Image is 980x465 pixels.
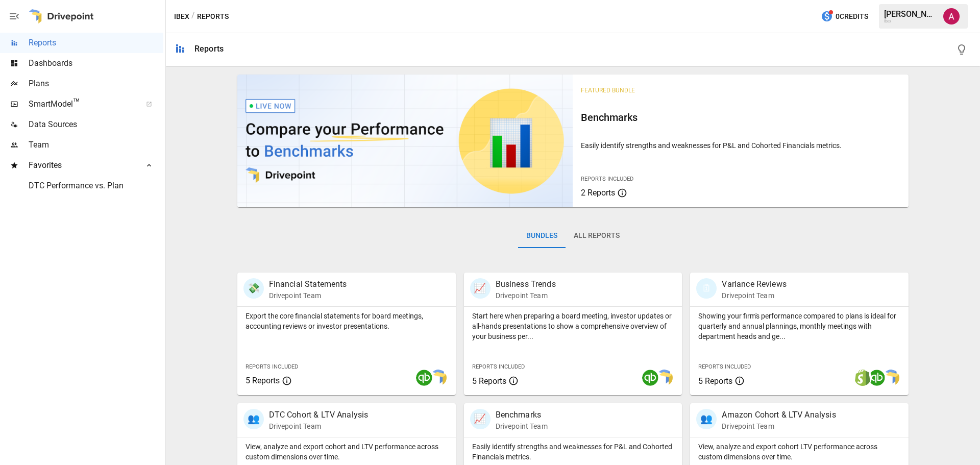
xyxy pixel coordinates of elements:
[246,363,298,370] span: Reports Included
[496,409,548,421] p: Benchmarks
[937,2,966,31] button: Andrew Bridgers
[884,19,937,23] div: Ibex
[698,376,732,386] span: 5 Reports
[496,421,548,431] p: Drivepoint Team
[269,409,369,421] p: DTC Cohort & LTV Analysis
[29,139,163,151] span: Team
[722,421,836,431] p: Drivepoint Team
[581,176,633,182] span: Reports Included
[656,370,673,386] img: smart model
[470,409,491,429] div: 📈
[269,421,369,431] p: Drivepoint Team
[581,140,900,151] p: Easily identify strengths and weaknesses for P&L and Cohorted Financials metrics.
[566,224,628,248] button: All Reports
[246,311,448,331] p: Export the core financial statements for board meetings, accounting reviews or investor presentat...
[581,109,900,126] h6: Benchmarks
[29,37,163,49] span: Reports
[642,370,658,386] img: quickbooks
[472,311,674,341] p: Start here when preparing a board meeting, investor updates or all-hands presentations to show a ...
[884,9,937,19] div: [PERSON_NAME]
[581,188,615,198] span: 2 Reports
[869,370,885,386] img: quickbooks
[722,278,786,290] p: Variance Reviews
[722,290,786,301] p: Drivepoint Team
[817,7,872,26] button: 0Credits
[269,278,347,290] p: Financial Statements
[29,57,163,69] span: Dashboards
[243,278,264,299] div: 💸
[883,370,899,386] img: smart model
[29,98,135,110] span: SmartModel
[237,75,573,207] img: video thumbnail
[472,363,525,370] span: Reports Included
[854,370,871,386] img: shopify
[518,224,566,248] button: Bundles
[246,376,280,385] span: 5 Reports
[430,370,447,386] img: smart model
[722,409,836,421] p: Amazon Cohort & LTV Analysis
[581,87,635,94] span: Featured Bundle
[698,363,751,370] span: Reports Included
[496,278,556,290] p: Business Trends
[243,409,264,429] div: 👥
[29,78,163,90] span: Plans
[470,278,491,299] div: 📈
[29,159,135,172] span: Favorites
[269,290,347,301] p: Drivepoint Team
[698,311,900,341] p: Showing your firm's performance compared to plans is ideal for quarterly and annual plannings, mo...
[29,118,163,131] span: Data Sources
[698,442,900,462] p: View, analyze and export cohort LTV performance across custom dimensions over time.
[472,376,506,386] span: 5 Reports
[836,10,868,23] span: 0 Credits
[696,409,717,429] div: 👥
[174,10,189,23] button: Ibex
[472,442,674,462] p: Easily identify strengths and weaknesses for P&L and Cohorted Financials metrics.
[191,10,195,23] div: /
[73,96,80,109] span: ™
[943,8,960,25] img: Andrew Bridgers
[696,278,717,299] div: 🗓
[29,180,163,192] span: DTC Performance vs. Plan
[194,44,224,54] div: Reports
[246,442,448,462] p: View, analyze and export cohort and LTV performance across custom dimensions over time.
[496,290,556,301] p: Drivepoint Team
[416,370,432,386] img: quickbooks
